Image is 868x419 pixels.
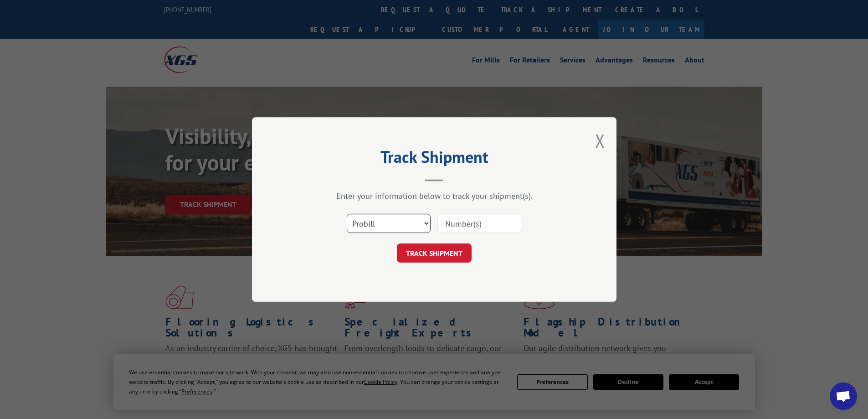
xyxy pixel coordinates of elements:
[397,243,472,263] button: TRACK SHIPMENT
[437,214,521,233] input: Number(s)
[298,150,571,168] h2: Track Shipment
[298,191,571,201] div: Enter your information below to track your shipment(s).
[595,129,605,153] button: Close modal
[830,383,857,410] div: Open chat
